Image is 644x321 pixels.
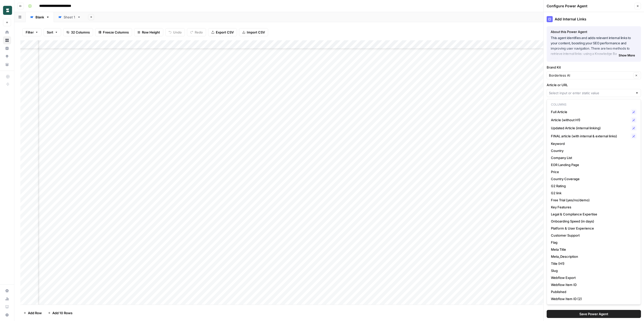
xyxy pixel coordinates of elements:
[20,309,45,317] button: Add Row
[547,99,641,104] div: Provide the text of the article itself or the URL
[551,148,635,153] span: Country
[63,28,93,36] button: 32 Columns
[64,15,75,20] div: Sheet 1
[551,109,629,114] span: Full Article
[142,30,160,35] span: Row Height
[551,169,635,174] span: Price
[3,295,11,303] a: Usage
[551,254,635,259] span: Meta_Description
[551,190,635,196] span: G2 link
[239,28,268,36] button: Import CSV
[3,60,11,69] a: Your Data
[549,73,632,78] input: Borderless AI
[551,141,635,146] span: Keyword
[551,35,637,57] p: This agent identifies and adds relevant internal links to your content, boosting your SEO perform...
[22,28,42,36] button: Filter
[551,240,635,245] span: Flag
[549,101,639,108] p: Columns
[551,162,635,167] span: EOR Landing Page
[44,28,61,36] button: Sort
[47,30,53,35] span: Sort
[551,261,635,266] span: Title (H1)
[551,296,635,301] span: Webflow Item ID (2)
[3,36,11,44] a: Browse
[547,65,641,70] label: Brand Kit
[95,28,132,36] button: Freeze Columns
[549,90,633,95] input: Select input or enter static value
[579,311,608,316] span: Save Power Agent
[551,117,629,122] span: Article (without H1)
[551,125,629,131] span: Updated Article (internal linking)
[551,29,637,34] div: About this Power Agent
[3,52,11,60] a: Opportunities
[134,28,163,36] button: Row Height
[551,219,635,224] span: Onboarding Speed (in days)
[551,198,635,203] span: Free Trial (yes/no/demo)
[617,52,637,59] button: Show More
[547,310,641,318] button: Save Power Agent
[3,6,12,15] img: Borderless Logo
[551,176,635,181] span: Country Coverage
[3,4,11,17] button: Workspace: Borderless
[195,30,203,35] span: Redo
[551,183,635,188] span: G2 Rating
[551,247,635,252] span: Meta Title
[247,30,265,35] span: Import CSV
[26,12,54,22] a: Blank
[45,309,75,317] button: Add 10 Rows
[71,30,90,35] span: 32 Columns
[26,30,34,35] span: Filter
[28,310,42,315] span: Add Row
[551,282,635,287] span: Webflow Item ID
[551,233,635,238] span: Customer Support
[216,30,234,35] span: Export CSV
[35,15,44,20] div: Blank
[103,30,129,35] span: Freeze Columns
[52,310,72,315] span: Add 10 Rows
[187,28,206,36] button: Redo
[3,303,11,311] a: Learning Hub
[551,226,635,231] span: Platform & User Experience
[551,289,635,294] span: Published
[54,12,85,22] a: Sheet 1
[551,134,629,139] span: FINAL article (with internal & external links)
[173,30,182,35] span: Undo
[208,28,237,36] button: Export CSV
[547,16,641,22] div: Add Internal Links
[3,311,11,319] button: Help + Support
[551,268,635,273] span: Slug
[3,44,11,52] a: Insights
[551,155,635,160] span: Company List
[3,28,11,36] a: Home
[551,275,635,280] span: Webflow Export
[551,205,635,210] span: Key Features
[165,28,185,36] button: Undo
[547,82,641,87] label: Article or URL
[619,53,635,58] span: Show More
[3,287,11,295] a: Settings
[551,212,635,217] span: Legal & Compliance Expertise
